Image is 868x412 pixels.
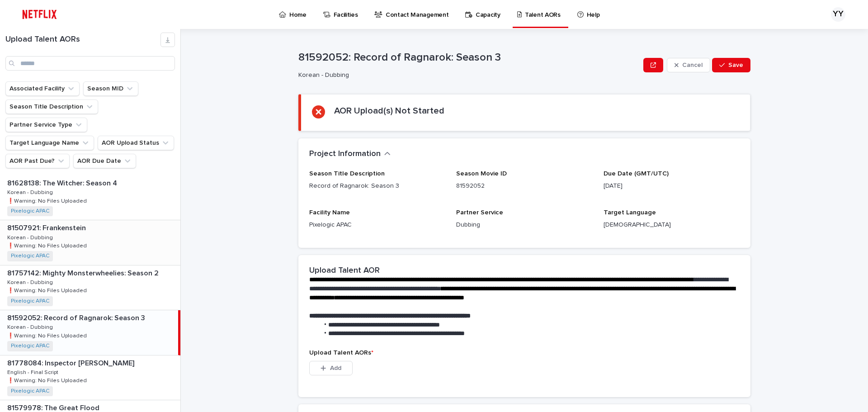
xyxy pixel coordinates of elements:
p: ❗️Warning: No Files Uploaded [7,286,89,294]
a: Pixelogic APAC [11,298,49,304]
p: Pixelogic APAC [309,220,445,230]
button: Season Title Description [5,99,98,114]
p: ❗️Warning: No Files Uploaded [7,196,89,204]
span: Season Movie ID [456,170,507,177]
p: Record of Ragnarok: Season 3 [309,181,445,191]
span: Add [330,365,341,371]
p: Dubbing [456,220,592,230]
span: Season Title Description [309,170,385,177]
p: 81628138: The Witcher: Season 4 [7,177,119,188]
p: [DEMOGRAPHIC_DATA] [604,220,740,230]
button: Save [712,58,750,72]
p: Korean - Dubbing [7,233,55,241]
p: ❗️Warning: No Files Uploaded [7,331,89,339]
button: AOR Past Due? [5,154,70,168]
button: Season MID [83,81,138,96]
button: Project Information [309,149,391,159]
h2: Upload Talent AOR [309,266,380,276]
a: Pixelogic APAC [11,388,49,394]
span: Due Date (GMT/UTC) [604,170,669,177]
span: Upload Talent AORs [309,350,373,356]
input: Search [5,56,175,71]
p: 81778084: Inspector [PERSON_NAME] [7,357,136,368]
p: Korean - Dubbing [7,188,55,196]
p: ❗️Warning: No Files Uploaded [7,241,89,249]
span: Partner Service [456,209,503,216]
button: Cancel [667,58,710,72]
p: 81592052: Record of Ragnarok: Season 3 [298,51,640,64]
button: Add [309,361,353,375]
a: Pixelogic APAC [11,253,49,259]
a: Pixelogic APAC [11,208,49,214]
h1: Upload Talent AORs [5,35,160,45]
p: 81507921: Frankenstein [7,222,88,232]
div: YY [831,7,845,22]
p: 81592052 [456,181,592,191]
button: AOR Due Date [73,154,136,168]
button: Target Language Name [5,136,94,150]
button: AOR Upload Status [98,136,174,150]
h2: AOR Upload(s) Not Started [334,105,444,116]
button: Partner Service Type [5,118,87,132]
p: 81757142: Mighty Monsterwheelies: Season 2 [7,267,160,278]
p: 81592052: Record of Ragnarok: Season 3 [7,312,147,322]
p: Korean - Dubbing [298,71,636,79]
p: ❗️Warning: No Files Uploaded [7,376,89,384]
p: English - Final Script [7,368,60,376]
span: Target Language [604,209,656,216]
p: Korean - Dubbing [7,278,55,286]
a: Pixelogic APAC [11,343,49,349]
p: Korean - Dubbing [7,322,55,331]
p: [DATE] [604,181,740,191]
span: Facility Name [309,209,350,216]
span: Save [728,62,743,68]
img: ifQbXi3ZQGMSEF7WDB7W [18,5,61,24]
span: Cancel [682,62,703,68]
button: Associated Facility [5,81,80,96]
h2: Project Information [309,149,381,159]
